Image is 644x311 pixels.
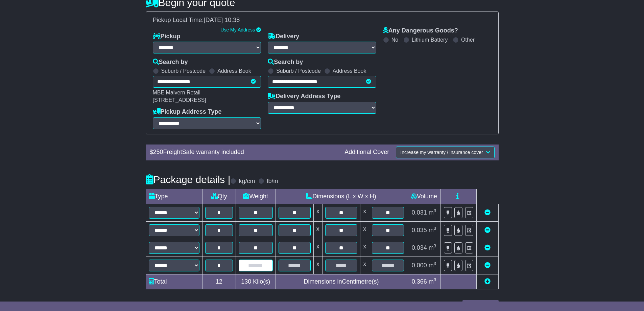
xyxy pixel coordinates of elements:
label: Address Book [333,68,366,74]
td: Dimensions in Centimetre(s) [276,274,407,289]
button: Increase my warranty / insurance cover [396,147,494,158]
td: 12 [202,274,236,289]
span: 250 [153,149,163,155]
label: Address Book [217,68,251,74]
a: Remove this item [484,227,491,234]
span: m [429,278,436,285]
td: x [313,221,322,239]
td: x [313,257,322,274]
label: Search by [153,59,188,66]
td: x [360,204,369,221]
span: 0.031 [412,209,427,216]
span: Increase my warranty / insurance cover [400,150,483,155]
a: Add new item [484,278,491,285]
div: Additional Cover [341,149,392,156]
td: Qty [202,189,236,204]
label: Pickup Address Type [153,108,222,116]
label: Delivery Address Type [268,93,340,100]
span: m [429,227,436,234]
sup: 3 [434,208,436,213]
label: kg/cm [239,178,255,185]
label: lb/in [267,178,278,185]
span: m [429,209,436,216]
span: 0.034 [412,244,427,251]
span: MBE Malvern Retail [153,90,200,95]
span: [STREET_ADDRESS] [153,97,206,103]
label: Suburb / Postcode [276,68,321,74]
td: Total [146,274,202,289]
sup: 3 [434,277,436,282]
span: 130 [241,278,251,285]
td: Volume [407,189,441,204]
sup: 3 [434,261,436,266]
label: Lithium Battery [412,37,448,43]
label: No [391,37,398,43]
label: Delivery [268,33,299,40]
div: Pickup Local Time: [149,17,495,24]
span: m [429,244,436,251]
span: 0.000 [412,262,427,269]
td: x [360,221,369,239]
div: $ FreightSafe warranty included [146,149,341,156]
label: Pickup [153,33,181,40]
label: Search by [268,59,303,66]
span: 0.035 [412,227,427,234]
td: x [313,204,322,221]
sup: 3 [434,243,436,248]
label: Any Dangerous Goods? [383,27,458,35]
td: x [313,239,322,257]
a: Use My Address [220,27,255,32]
span: [DATE] 10:38 [204,17,240,23]
td: x [360,239,369,257]
sup: 3 [434,226,436,231]
label: Suburb / Postcode [161,68,206,74]
span: 0.366 [412,278,427,285]
h4: Package details | [146,174,231,185]
td: Kilo(s) [236,274,276,289]
a: Remove this item [484,209,491,216]
td: x [360,257,369,274]
td: Dimensions (L x W x H) [276,189,407,204]
td: Weight [236,189,276,204]
a: Remove this item [484,244,491,251]
td: Type [146,189,202,204]
a: Remove this item [484,262,491,269]
span: m [429,262,436,269]
label: Other [461,37,475,43]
